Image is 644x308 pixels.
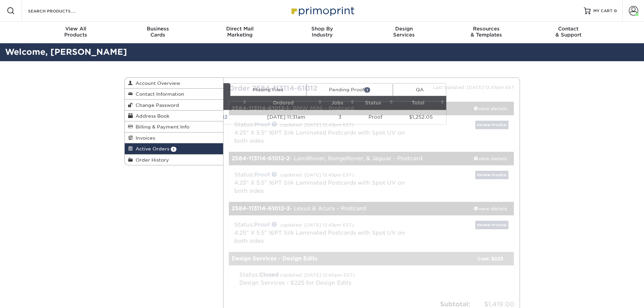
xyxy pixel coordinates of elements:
a: Invoices [125,133,223,143]
strong: 2584-113114-61012-1 [232,105,289,112]
span: Invoices [133,135,155,141]
span: Contact Information [133,91,184,97]
a: 4.25" X 5.5" 16PT Silk Laminated Postcards with Spot UV on both sides [234,180,405,194]
a: Account Overview [125,78,223,89]
div: - Lexus & Acura - Postcard [229,202,467,215]
span: Billing & Payment Info [133,124,189,129]
div: Services [363,26,445,38]
span: MY CART [593,8,613,14]
a: Address Book [125,111,223,121]
div: Cards [117,26,199,38]
a: Proof [254,121,270,128]
div: view details [467,105,514,112]
a: Proof [254,221,270,228]
a: view details [467,152,514,165]
span: Resources [445,26,527,32]
div: - LandRover, RangeRover, & Jaguar - Postcard [229,152,467,165]
strong: Subtotal: [440,300,470,308]
a: Resources& Templates [445,22,527,43]
span: Shop By [281,26,363,32]
span: 1 [171,147,176,152]
a: Direct MailMarketing [199,22,281,43]
div: Status: [229,171,419,195]
span: Direct Mail [199,26,281,32]
span: Order History [133,157,169,163]
div: & Templates [445,26,527,38]
a: DesignServices [363,22,445,43]
span: 0 [614,8,617,13]
span: Change Password [133,102,179,108]
div: Status: [229,221,419,245]
span: Design [363,26,445,32]
a: Shop ByIndustry [281,22,363,43]
a: Proof [254,171,270,178]
span: 4.25" X 5.5" 16PT Silk Laminated Postcards with Spot UV on both sides [234,129,405,144]
div: Status: [229,121,419,145]
a: Contact Information [125,89,223,99]
span: Business [117,26,199,32]
span: Design Services - $225 for Design Edits [239,280,351,286]
a: 4.25" X 5.5" 16PT Silk Laminated Postcards with Spot UV on both sides [234,230,405,244]
a: Billing & Payment Info [125,121,223,132]
span: Active Orders [133,146,169,151]
span: View All [35,26,117,32]
a: view details [467,102,514,115]
div: view details [467,205,514,212]
a: Order History [125,155,223,165]
a: view details [467,202,514,215]
span: Address Book [133,113,169,119]
div: & Support [527,26,610,38]
a: View AllProducts [35,22,117,43]
span: Account Overview [133,80,180,86]
small: (updated: [DATE] 12:43pm EST) [280,222,354,228]
div: Products [35,26,117,38]
a: Change Password [125,100,223,111]
span: Contact [527,26,610,32]
small: Last Updated: [DATE] 12:43pm EST [433,85,515,90]
div: Industry [281,26,363,38]
span: Closed [259,271,279,278]
small: (updated: [DATE] 12:43pm EST) [280,172,354,177]
a: BusinessCards [117,22,199,43]
div: Order 2584-113114-61012 [223,83,372,93]
small: (updated: [DATE] 12:43pm EST) [280,122,354,127]
a: Review Proof(s) [475,171,508,179]
div: Status: [234,271,417,287]
strong: Design Services - Design Edits [232,255,317,262]
div: - BMW MINI - Postcard [229,102,467,115]
img: Primoprint [288,3,356,18]
strong: Cost: $225 [477,256,503,261]
div: view details [467,155,514,162]
input: SEARCH PRODUCTS..... [27,7,93,15]
a: Review Proof(s) [475,121,508,129]
a: Review Proof(s) [475,221,508,229]
strong: 2584-113114-61012-3 [232,205,290,212]
div: Marketing [199,26,281,38]
small: (updated: [DATE] 12:40pm EST) [280,273,355,278]
strong: 2584-113114-61012-2 [232,155,290,162]
a: Contact& Support [527,22,610,43]
a: Active Orders 1 [125,143,223,154]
